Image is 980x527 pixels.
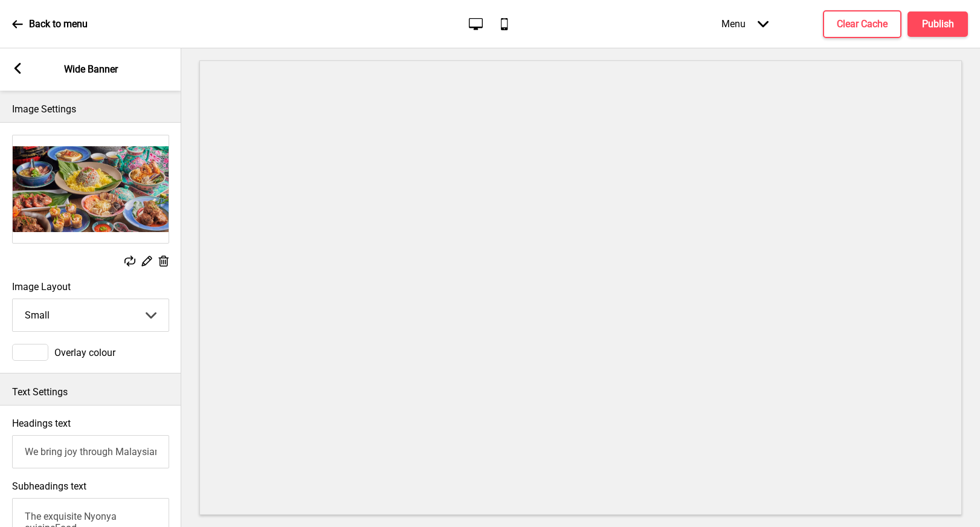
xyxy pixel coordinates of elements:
[922,18,954,31] h4: Publish
[907,11,968,37] button: Publish
[709,6,781,42] div: Menu
[12,344,169,361] div: Overlay colour
[837,18,888,31] h4: Clear Cache
[12,386,169,399] p: Text Settings
[12,418,71,429] label: Headings text
[13,135,169,243] img: Image
[29,18,88,31] p: Back to menu
[64,63,118,76] p: Wide Banner
[12,103,169,116] p: Image Settings
[12,8,88,40] a: Back to menu
[12,281,169,293] label: Image Layout
[54,347,115,358] span: Overlay colour
[823,10,901,38] button: Clear Cache
[12,480,86,492] label: Subheadings text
